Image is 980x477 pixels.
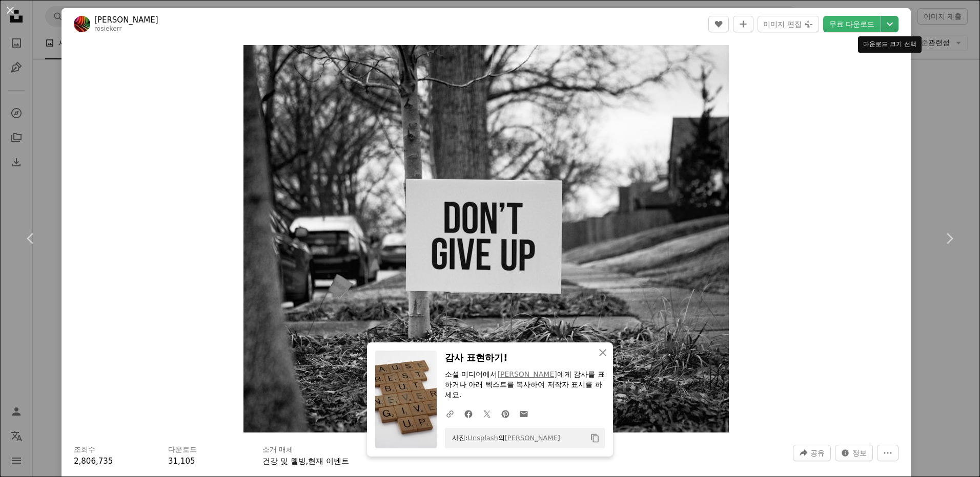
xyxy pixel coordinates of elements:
[881,16,899,32] button: 다운로드 크기 선택
[823,16,881,32] a: 무료 다운로드
[858,36,922,53] div: 다운로드 크기 선택
[262,457,306,466] a: 건강 및 웰빙
[877,445,899,461] button: 더 많은 작업
[497,370,557,378] a: [PERSON_NAME]
[515,403,533,424] a: 이메일로 공유에 공유
[793,445,831,461] button: 이 이미지 공유
[243,45,728,432] img: 금연 표지판의 그레이스케일 사진
[918,189,980,288] a: 다음
[758,16,819,32] button: 이미지 편집
[852,445,867,461] span: 정보
[94,25,122,32] a: rosiekerr
[168,457,195,466] span: 31,105
[467,434,498,442] a: Unsplash
[306,457,309,466] span: ,
[835,445,873,461] button: 이 이미지 관련 통계
[445,351,605,365] h3: 감사 표현하기!
[708,16,729,32] button: 좋아요
[168,445,197,455] h3: 다운로드
[586,429,604,447] button: 클립보드에 복사하기
[74,16,90,32] img: Rosie Kerr의 프로필로 이동
[810,445,825,461] span: 공유
[74,457,113,466] span: 2,806,735
[478,403,496,424] a: Twitter에 공유
[94,15,158,25] a: [PERSON_NAME]
[74,445,95,455] h3: 조회수
[733,16,753,32] button: 컬렉션에 추가
[447,430,560,446] span: 사진: 의
[459,403,478,424] a: Facebook에 공유
[308,457,349,466] a: 현재 이벤트
[445,370,605,400] p: 소셜 미디어에서 에게 감사를 표하거나 아래 텍스트를 복사하여 저작자 표시를 하세요.
[243,45,728,432] button: 이 이미지 확대
[496,403,515,424] a: Pinterest에 공유
[262,445,293,455] h3: 소개 매체
[505,434,560,442] a: [PERSON_NAME]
